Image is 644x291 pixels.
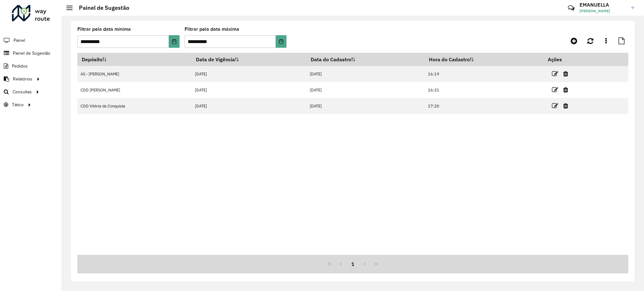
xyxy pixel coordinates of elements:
td: 16:19 [425,66,543,82]
h3: EMANUELLA [580,2,627,8]
a: Contato Rápido [564,1,578,15]
label: Filtrar pela data mínima [77,25,131,33]
a: Excluir [563,85,568,94]
span: Painel [14,37,25,44]
td: [DATE] [306,98,425,114]
span: Tático [12,102,24,108]
a: Editar [552,85,558,94]
a: Excluir [563,69,568,78]
th: Ações [544,53,581,66]
td: [DATE] [306,66,425,82]
a: Editar [552,69,558,78]
th: Depósito [77,53,192,66]
td: CDD Vitória da Conquista [77,98,192,114]
td: [DATE] [192,66,306,82]
td: [DATE] [192,98,306,114]
span: [PERSON_NAME] [580,8,627,14]
td: [DATE] [192,82,306,98]
span: Painel de Sugestão [13,50,50,57]
label: Filtrar pela data máxima [185,25,239,33]
th: Data do Cadastro [306,53,425,66]
td: 16:31 [425,82,543,98]
span: Pedidos [12,63,28,69]
td: CDD [PERSON_NAME] [77,82,192,98]
span: Relatórios [13,76,32,82]
td: [DATE] [306,82,425,98]
button: Choose Date [276,35,286,48]
th: Hora do Cadastro [425,53,543,66]
a: Editar [552,102,558,110]
td: AS - [PERSON_NAME] [77,66,192,82]
h2: Painel de Sugestão [73,4,129,11]
a: Excluir [563,102,568,110]
th: Data de Vigência [192,53,306,66]
button: 1 [347,258,359,270]
button: Choose Date [169,35,180,48]
td: 17:20 [425,98,543,114]
span: Consultas [13,89,32,95]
